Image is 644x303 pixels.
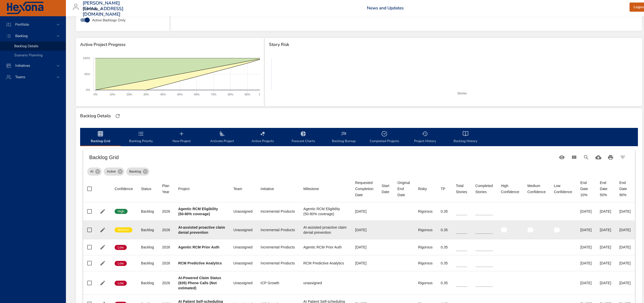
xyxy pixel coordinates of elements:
span: Low [115,245,127,250]
text: 50% [84,73,90,76]
div: Agentic RCM Prior Auth [303,245,347,250]
div: Sort [441,186,445,192]
span: Backlog History [448,131,483,144]
div: Sort [162,183,170,195]
text: 20% [127,93,132,96]
div: Sort [141,186,151,192]
span: Completed Stories [475,183,493,195]
div: High Confidence [501,183,519,195]
div: 2026 [162,261,170,266]
span: Project [178,186,225,192]
div: Backlog [141,209,154,214]
div: Start Date [382,183,389,195]
div: Initiative [261,186,274,192]
div: Sort [115,186,133,192]
div: 0.35 [441,227,448,232]
div: 0.35 [441,280,448,285]
div: Rigorous [418,261,433,266]
span: Initiative [261,186,295,192]
span: Activate Project [205,131,239,144]
div: Incremental Products [261,245,295,250]
div: AI-assisted proactive claim denial prevention [303,225,347,235]
b: AI-assisted proactive claim denial prevention [178,225,225,234]
div: Project [178,186,190,192]
div: Total Stories [456,183,467,195]
h6: Backlog Grid [89,153,556,161]
div: [DATE] [580,245,592,250]
div: TP [441,186,445,192]
div: Incremental Products [261,209,295,214]
span: AI [87,169,96,174]
span: Low [115,281,127,285]
span: Completed Projects [367,131,402,144]
div: Rigorous [418,280,433,285]
text: 60% [194,93,200,96]
div: Sort [233,186,242,192]
span: Backlog Details [14,44,39,48]
span: Backlog [126,169,144,174]
div: [DATE] [619,280,631,285]
b: RCM Predictive Analytics [178,261,222,265]
div: Sort [398,180,410,198]
div: 0.35 [441,209,448,214]
text: 90% [245,93,250,96]
span: New Project [164,131,199,144]
div: Backlog [126,167,149,176]
span: Backlog Priority [124,131,158,144]
div: Backlog [141,227,154,232]
div: [DATE] [600,280,611,285]
span: Backlog Grid [83,131,118,144]
div: End Date 50% [600,180,611,198]
div: [DATE] [600,245,611,250]
div: 2026 [162,280,170,285]
span: Backlog [11,33,32,38]
div: Sort [178,186,190,192]
div: Raintree [83,5,104,13]
div: [DATE] [600,209,611,214]
span: Active Project Progress [80,42,260,47]
span: Plan Year [162,183,170,195]
div: Sort [261,186,274,192]
text: 50% [177,93,183,96]
div: Unassigned [233,280,252,285]
div: 0.35 [441,261,448,266]
div: [DATE] [600,227,611,232]
div: [DATE] [355,245,373,250]
span: Backlog Burnup [327,131,361,144]
span: Medium [115,228,132,232]
div: End Date 90% [619,180,631,198]
div: Unassigned [233,261,252,266]
button: Edit Project Details [99,208,106,215]
span: Team [233,186,252,192]
button: Edit Project Details [99,259,106,267]
div: unassigned [303,280,347,285]
div: Rigorous [418,245,433,250]
text: 80% [228,93,233,96]
div: Incremental Products [261,227,295,232]
span: Active Backlogs Only [92,18,126,23]
span: Confidence [115,186,133,192]
text: 40% [160,93,166,96]
div: Sort [501,183,519,195]
div: Unassigned [233,227,252,232]
span: Low [115,261,127,266]
div: Medium Confidence [527,183,546,195]
div: [DATE] [355,209,373,214]
span: Initiatives [11,63,34,68]
span: Risky [418,186,433,192]
button: Refresh Page [114,112,121,120]
div: Status [141,186,151,192]
div: Agentic RCM Eligibility (50-80% coverage) [303,206,347,216]
div: [DATE] [355,227,373,232]
div: Sort [418,186,427,192]
img: Hexona [6,2,44,14]
b: Agentic RCM Eligibility (50-80% coverage) [178,207,218,216]
div: Team [233,186,242,192]
div: [DATE] [619,227,631,232]
div: 2026 [162,209,170,214]
h3: [PERSON_NAME][EMAIL_ADDRESS][DOMAIN_NAME] [83,1,123,17]
span: Teams [11,75,29,79]
span: TP [441,186,448,192]
div: [DATE] [580,280,592,285]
